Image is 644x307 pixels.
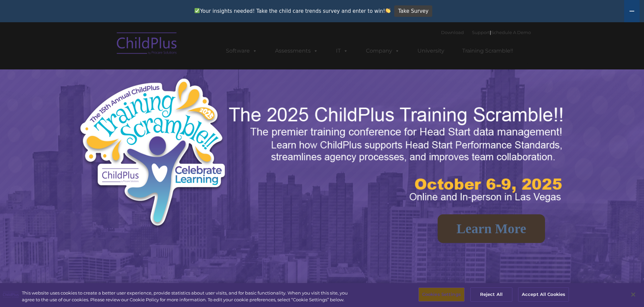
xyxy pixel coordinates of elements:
a: Software [219,44,264,58]
img: ChildPlus by Procare Solutions [113,28,181,61]
button: Cookies Settings [418,287,465,302]
span: Last name [94,44,114,50]
a: Support [472,30,490,35]
a: Download [441,30,464,35]
div: This website uses cookies to create a better user experience, provide statistics about user visit... [22,290,354,303]
a: Take Survey [394,5,432,17]
button: Close [626,287,641,302]
a: Schedule A Demo [491,30,531,35]
a: University [411,44,451,58]
img: ✅ [195,8,200,13]
span: Take Survey [398,5,429,17]
a: Training Scramble!! [455,44,520,58]
a: Assessments [268,44,325,58]
span: Your insights needed! Take the child care trends survey and enter to win! [192,4,394,18]
img: 👏 [385,8,391,13]
a: Company [359,44,406,58]
button: Accept All Cookies [518,287,569,302]
button: Reject All [470,287,512,302]
span: Phone number [94,72,122,77]
a: IT [329,44,355,58]
a: Learn More [438,214,545,243]
font: | [441,30,531,35]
